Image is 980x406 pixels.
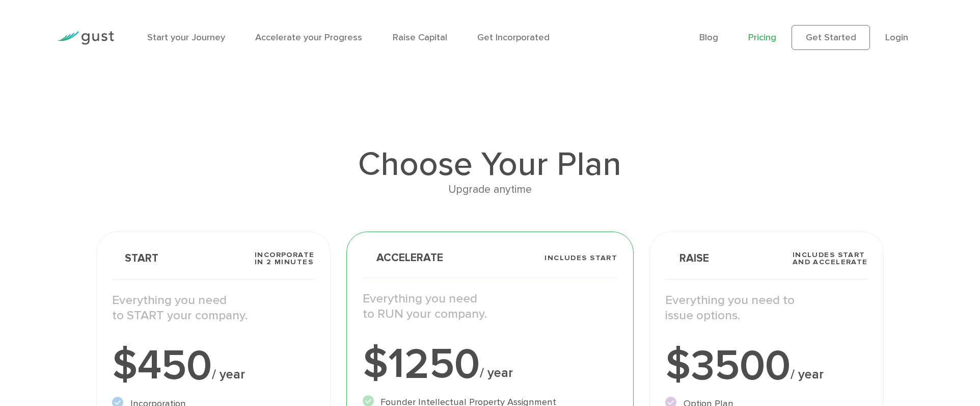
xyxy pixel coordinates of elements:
p: Everything you need to RUN your company. [363,291,618,322]
a: Pricing [748,32,776,43]
a: Start your Journey [147,32,225,43]
a: Login [885,32,908,43]
span: Accelerate [363,252,443,264]
p: Everything you need to issue options. [665,293,867,324]
span: Raise [665,253,709,264]
a: Get Incorporated [477,32,550,43]
a: Get Started [792,25,870,50]
span: / year [212,367,245,382]
span: / year [480,365,513,380]
div: $3500 [665,345,867,387]
span: / year [791,367,824,382]
span: Includes START [545,255,617,262]
span: Includes START and ACCELERATE [793,251,868,266]
span: Incorporate in 2 Minutes [255,251,315,266]
span: Start [112,253,158,264]
div: $1250 [363,343,618,385]
a: Raise Capital [393,32,447,43]
a: Accelerate your Progress [255,32,362,43]
h1: Choose Your Plan [96,148,884,182]
img: Gust Logo [57,31,114,45]
div: $450 [112,345,314,387]
a: Blog [699,32,718,43]
div: Upgrade anytime [96,181,884,198]
p: Everything you need to START your company. [112,293,314,324]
